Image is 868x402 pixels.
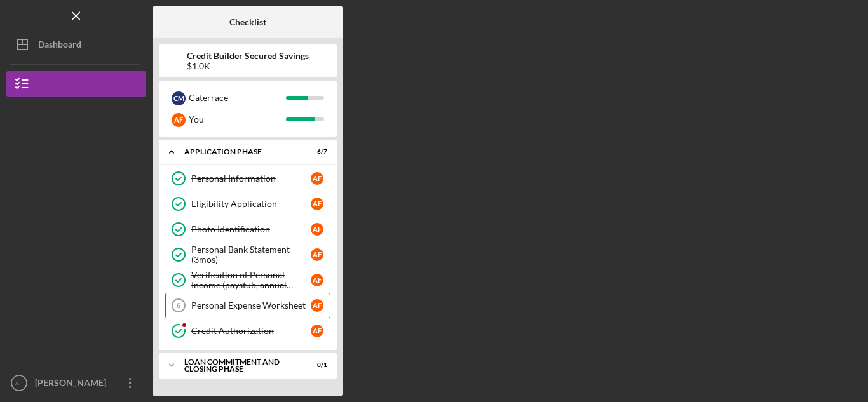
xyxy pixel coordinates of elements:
[311,198,323,210] div: A F
[184,148,295,156] div: Application Phase
[38,32,81,60] div: Dashboard
[6,32,146,57] button: Dashboard
[165,242,330,267] a: Personal Bank Statement (3mos)AF
[191,173,311,184] div: Personal Information
[172,113,186,127] div: A F
[311,248,323,261] div: A F
[311,299,323,312] div: A F
[229,17,266,27] b: Checklist
[311,274,323,286] div: A F
[311,172,323,185] div: A F
[191,224,311,234] div: Photo Identification
[32,370,114,399] div: [PERSON_NAME]
[191,199,311,209] div: Eligibility Application
[189,109,286,130] div: You
[165,166,330,191] a: Personal InformationAF
[165,293,330,318] a: 6Personal Expense WorksheetAF
[191,245,311,265] div: Personal Bank Statement (3mos)
[191,326,311,336] div: Credit Authorization
[165,217,330,242] a: Photo IdentificationAF
[165,191,330,217] a: Eligibility ApplicationAF
[311,223,323,236] div: A F
[184,358,295,373] div: Loan Commitment and Closing Phase
[189,87,286,109] div: Caterrace
[311,325,323,337] div: A F
[304,148,327,156] div: 6 / 7
[304,361,327,369] div: 0 / 1
[165,318,330,344] a: Credit AuthorizationAF
[172,91,186,105] div: C M
[187,61,309,71] div: $1.0K
[191,270,311,290] div: Verification of Personal Income (paystub, annual benefits letter, etc)
[191,300,311,311] div: Personal Expense Worksheet
[177,302,180,309] tspan: 6
[165,267,330,293] a: Verification of Personal Income (paystub, annual benefits letter, etc)AF
[187,51,309,61] b: Credit Builder Secured Savings
[6,370,146,396] button: AF[PERSON_NAME]
[15,380,23,387] text: AF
